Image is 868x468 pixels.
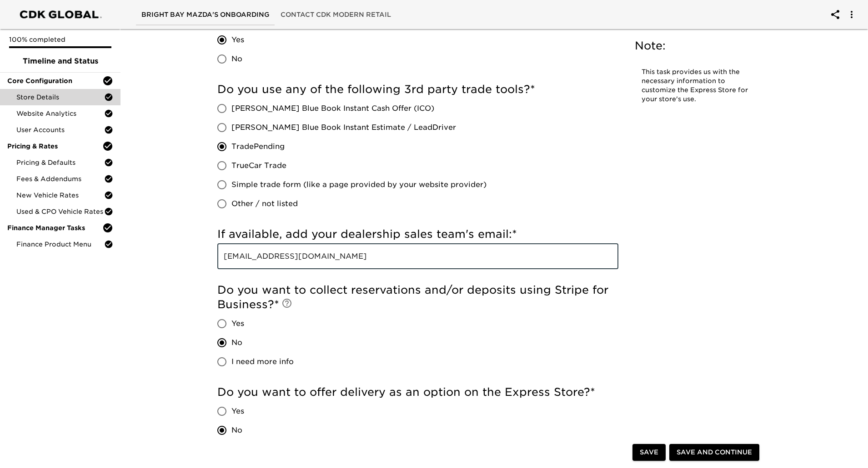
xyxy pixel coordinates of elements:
[7,142,102,151] span: Pricing & Rates
[231,103,434,114] span: [PERSON_NAME] Blue Book Instant Cash Offer (ICO)
[217,385,618,399] h5: Do you want to offer delivery as an option on the Express Store?
[824,4,846,25] button: account of current user
[231,141,285,152] span: TradePending
[231,356,294,367] span: I need more info
[7,76,102,85] span: Core Configuration
[16,240,104,249] span: Finance Product Menu
[281,9,391,20] span: Contact CDK Modern Retail
[231,160,286,171] span: TrueCar Trade
[9,35,111,44] p: 100% completed
[16,125,104,134] span: User Accounts
[16,109,104,118] span: Website Analytics
[217,227,618,241] h5: If available, add your dealership sales team's email:
[16,158,104,167] span: Pricing & Defaults
[677,447,752,458] span: Save and Continue
[642,68,751,104] p: This task provides us with the necessary information to customize the Express Store for your stor...
[841,4,863,25] button: account of current user
[231,34,244,45] span: Yes
[217,82,618,97] h5: Do you use any of the following 3rd party trade tools?
[7,223,102,232] span: Finance Manager Tasks
[231,318,244,329] span: Yes
[669,444,759,461] button: Save and Continue
[217,283,618,312] h5: Do you want to collect reservations and/or deposits using Stripe for Business?
[231,179,487,190] span: Simple trade form (like a page provided by your website provider)
[231,122,456,133] span: [PERSON_NAME] Blue Book Instant Estimate / LeadDriver
[640,447,658,458] span: Save
[231,198,298,209] span: Other / not listed
[231,54,242,64] span: No
[231,425,242,436] span: No
[231,406,244,417] span: Yes
[217,244,618,269] input: Example: salesteam@roadstertoyota.com
[141,9,270,20] span: Bright Bay Mazda's Onboarding
[632,444,666,461] button: Save
[16,207,104,216] span: Used & CPO Vehicle Rates
[635,39,758,53] h5: Note:
[16,174,104,183] span: Fees & Addendums
[16,93,104,102] span: Store Details
[7,56,113,67] span: Timeline and Status
[16,191,104,200] span: New Vehicle Rates
[231,337,242,348] span: No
